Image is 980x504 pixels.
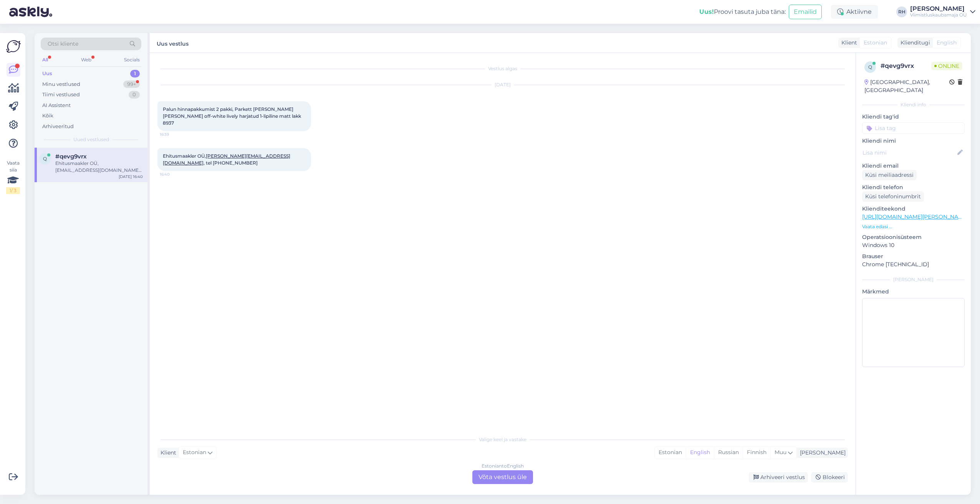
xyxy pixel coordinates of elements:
div: Socials [122,55,141,65]
div: Vestlus algas [157,65,848,72]
p: Kliendi email [862,162,965,170]
div: Ehitusmaakler OÜ, [EMAIL_ADDRESS][DOMAIN_NAME], tel [PHONE_NUMBER] [55,160,143,174]
div: [PERSON_NAME] [797,449,846,457]
div: [PERSON_NAME] [862,276,965,283]
div: Valige keel ja vastake [157,436,848,443]
span: #qevg9vrx [55,153,87,160]
p: Kliendi tag'id [862,113,965,121]
div: 1 / 3 [6,187,20,194]
div: [DATE] 16:40 [119,174,143,180]
div: Klient [157,449,176,457]
div: Viimistluskaubamaja OÜ [910,12,967,18]
span: q [43,156,47,161]
span: Estonian [864,39,887,47]
p: Operatsioonisüsteem [862,233,965,241]
p: Brauser [862,252,965,260]
div: Estonian [655,447,686,458]
div: [PERSON_NAME] [910,6,967,12]
span: English [937,39,957,47]
div: Kõik [42,112,53,120]
div: [DATE] [157,81,848,88]
span: Ehitusmaakler OÜ, , tel [PHONE_NUMBER] [163,153,290,166]
div: 1 [130,70,140,77]
img: Askly Logo [6,39,21,54]
span: Muu [775,449,786,456]
a: [PERSON_NAME]Viimistluskaubamaja OÜ [910,6,975,18]
p: Chrome [TECHNICAL_ID] [862,260,965,268]
input: Lisa tag [862,122,965,134]
span: Palun hinnapakkumist 2 pakki, Parkett [PERSON_NAME] [PERSON_NAME] off-white lively harjatud 1-lip... [163,106,302,126]
div: Vaata siia [6,160,20,194]
div: Klient [838,39,857,47]
span: Otsi kliente [48,40,78,48]
div: Klienditugi [897,39,930,47]
div: Blokeeri [811,472,848,483]
div: RH [896,7,907,17]
p: Märkmed [862,288,965,296]
span: q [868,64,872,70]
input: Lisa nimi [862,148,956,157]
div: AI Assistent [42,102,71,109]
a: [PERSON_NAME][EMAIL_ADDRESS][DOMAIN_NAME] [163,153,290,166]
label: Uus vestlus [157,38,189,48]
div: Proovi tasuta juba täna: [699,7,786,16]
div: Arhiveeri vestlus [749,472,808,483]
div: 99+ [123,81,140,88]
span: Estonian [183,448,206,457]
div: 0 [129,91,140,99]
div: Kliendi info [862,101,965,108]
div: Minu vestlused [42,81,80,88]
div: Finnish [743,447,770,458]
b: Uus! [699,8,714,15]
p: Klienditeekond [862,205,965,213]
a: [URL][DOMAIN_NAME][PERSON_NAME] [862,213,968,220]
p: Kliendi telefon [862,183,965,191]
button: Emailid [789,5,822,19]
div: # qevg9vrx [881,61,931,71]
p: Kliendi nimi [862,137,965,145]
div: Küsi telefoninumbrit [862,191,924,202]
span: 16:39 [160,132,189,137]
div: Tiimi vestlused [42,91,80,99]
div: Russian [714,447,743,458]
div: Uus [42,70,52,77]
div: Arhiveeritud [42,123,74,130]
div: All [41,55,50,65]
p: Vaata edasi ... [862,223,965,230]
span: Online [931,62,962,70]
div: Estonian to English [482,463,524,469]
div: Aktiivne [831,5,878,19]
div: Küsi meiliaadressi [862,170,917,180]
div: [GEOGRAPHIC_DATA], [GEOGRAPHIC_DATA] [864,78,949,94]
span: 16:40 [160,171,189,177]
div: English [686,447,714,458]
span: Uued vestlused [73,136,109,143]
div: Võta vestlus üle [472,470,533,484]
p: Windows 10 [862,241,965,249]
div: Web [79,55,93,65]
